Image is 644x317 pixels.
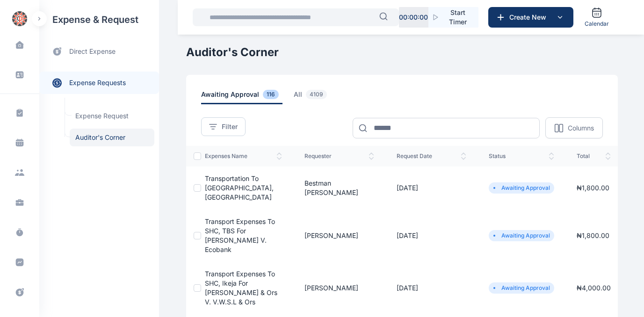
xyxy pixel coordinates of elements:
[385,262,478,314] td: [DATE]
[399,13,428,22] p: 00 : 00 : 00
[205,152,282,160] span: expenses Name
[205,270,277,306] a: Transport Expenses to SHC, Ikeja for [PERSON_NAME] & Ors v. V.W.S.L & Ors
[577,231,609,239] span: ₦ 1,800.00
[201,90,294,104] a: awaiting approval116
[385,209,478,262] td: [DATE]
[545,117,603,138] button: Columns
[39,72,159,94] a: expense requests
[70,129,154,146] a: Auditor's Corner
[492,184,550,192] li: Awaiting Approval
[577,184,609,192] span: ₦ 1,800.00
[397,152,466,160] span: request date
[69,47,116,57] span: direct expense
[492,284,550,292] li: Awaiting Approval
[489,152,554,160] span: status
[222,122,238,131] span: Filter
[294,90,331,104] span: all
[201,117,246,136] button: Filter
[293,262,385,314] td: [PERSON_NAME]
[294,90,342,104] a: all4109
[577,152,611,160] span: total
[263,90,279,99] span: 116
[445,8,471,27] span: Start Timer
[306,90,327,99] span: 4109
[428,7,478,28] button: Start Timer
[39,39,159,64] a: direct expense
[205,174,274,201] a: Transportation to [GEOGRAPHIC_DATA], [GEOGRAPHIC_DATA]
[506,13,554,22] span: Create New
[304,152,374,160] span: Requester
[585,20,609,28] span: Calendar
[293,166,385,209] td: Bestman [PERSON_NAME]
[577,284,611,292] span: ₦ 4,000.00
[568,123,594,133] p: Columns
[39,64,159,94] div: expense requests
[293,209,385,262] td: [PERSON_NAME]
[492,232,550,239] li: Awaiting Approval
[201,90,282,104] span: awaiting approval
[205,217,275,253] a: Transport Expenses to SHC, TBS for [PERSON_NAME] v. Ecobank
[186,45,618,60] h1: Auditor's Corner
[581,3,613,31] a: Calendar
[385,166,478,209] td: [DATE]
[488,7,573,28] button: Create New
[70,107,154,125] a: Expense Request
